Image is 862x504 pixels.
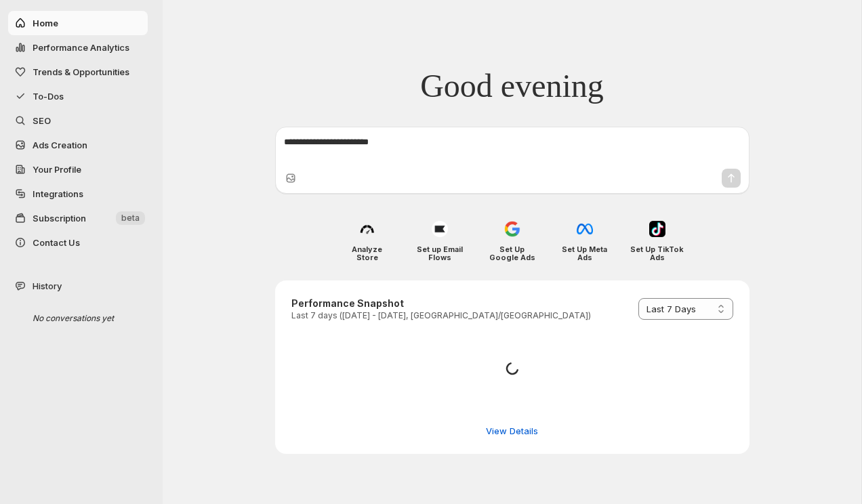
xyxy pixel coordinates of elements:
[8,182,148,206] a: Integrations
[413,245,466,261] h4: Set up Email Flows
[33,140,87,150] span: Ads Creation
[33,213,86,224] span: Subscription
[33,115,51,126] span: SEO
[8,133,148,157] button: Ads Creation
[22,306,150,331] div: No conversations yet
[8,206,148,230] button: Subscription
[121,213,140,224] span: beta
[291,310,591,321] p: Last 7 days ([DATE] - [DATE], [GEOGRAPHIC_DATA]/[GEOGRAPHIC_DATA])
[8,157,148,182] a: Your Profile
[8,230,148,255] button: Contact Us
[8,84,148,108] button: To-Dos
[33,66,129,77] span: Trends & Opportunities
[8,60,148,84] button: Trends & Opportunities
[478,420,546,442] button: View detailed performance
[359,221,375,237] img: Analyze Store icon
[504,221,520,237] img: Set Up Google Ads icon
[432,221,448,237] img: Set up Email Flows icon
[340,245,394,261] h4: Analyze Store
[33,91,64,102] span: To-Dos
[33,42,129,53] span: Performance Analytics
[8,35,148,60] button: Performance Analytics
[630,245,684,261] h4: Set Up TikTok Ads
[577,221,593,237] img: Set Up Meta Ads icon
[486,424,538,438] span: View Details
[420,66,604,106] span: Good evening
[33,164,81,175] span: Your Profile
[558,245,611,261] h4: Set Up Meta Ads
[8,108,148,133] a: SEO
[649,221,665,237] img: Set Up TikTok Ads icon
[33,279,62,293] span: History
[33,18,58,28] span: Home
[485,245,539,261] h4: Set Up Google Ads
[33,237,80,248] span: Contact Us
[291,297,591,310] h3: Performance Snapshot
[284,171,297,185] button: Upload image
[8,11,148,35] button: Home
[33,188,83,199] span: Integrations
